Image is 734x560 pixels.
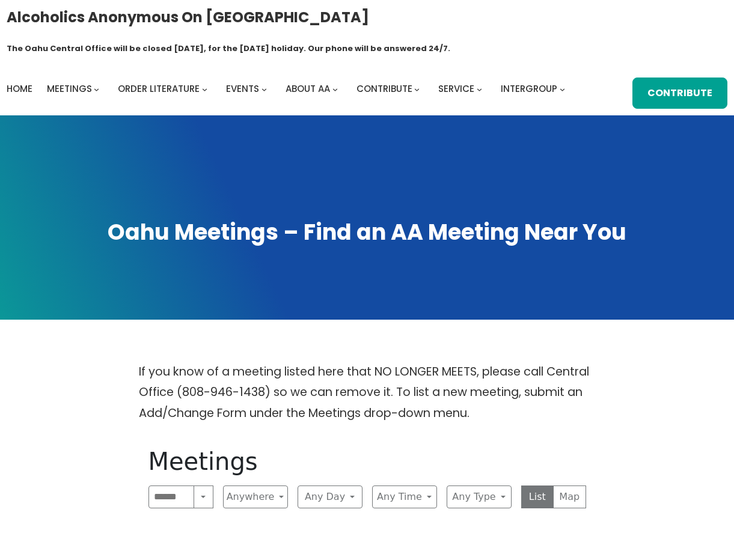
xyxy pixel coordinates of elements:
h1: Oahu Meetings – Find an AA Meeting Near You [12,218,723,248]
a: Contribute [356,81,412,97]
a: Intergroup [501,81,557,97]
span: Intergroup [501,82,557,95]
button: Map [553,485,586,508]
a: Alcoholics Anonymous on [GEOGRAPHIC_DATA] [7,4,369,30]
button: Intergroup submenu [560,87,565,92]
span: About AA [286,82,330,95]
button: Meetings submenu [94,87,99,92]
span: Events [226,82,259,95]
p: If you know of a meeting listed here that NO LONGER MEETS, please call Central Office (808-946-14... [139,361,596,423]
nav: Intergroup [7,81,569,97]
button: Anywhere [223,485,288,508]
button: Contribute submenu [414,87,420,92]
a: Meetings [47,81,92,97]
button: Search [194,485,213,508]
span: Service [438,82,474,95]
a: Events [226,81,259,97]
h1: Meetings [148,447,586,476]
button: List [521,485,554,508]
a: Contribute [632,78,727,109]
button: Any Day [298,485,362,508]
button: Any Time [372,485,437,508]
button: About AA submenu [332,87,338,92]
button: Events submenu [261,87,267,92]
span: Order Literature [118,82,200,95]
h1: The Oahu Central Office will be closed [DATE], for the [DATE] holiday. Our phone will be answered... [7,43,450,55]
button: Any Type [447,485,512,508]
button: Service submenu [477,87,482,92]
a: Home [7,81,32,97]
a: About AA [286,81,330,97]
a: Service [438,81,474,97]
span: Home [7,82,32,95]
span: Meetings [47,82,92,95]
input: Search [148,485,195,508]
span: Contribute [356,82,412,95]
button: Order Literature submenu [202,87,207,92]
